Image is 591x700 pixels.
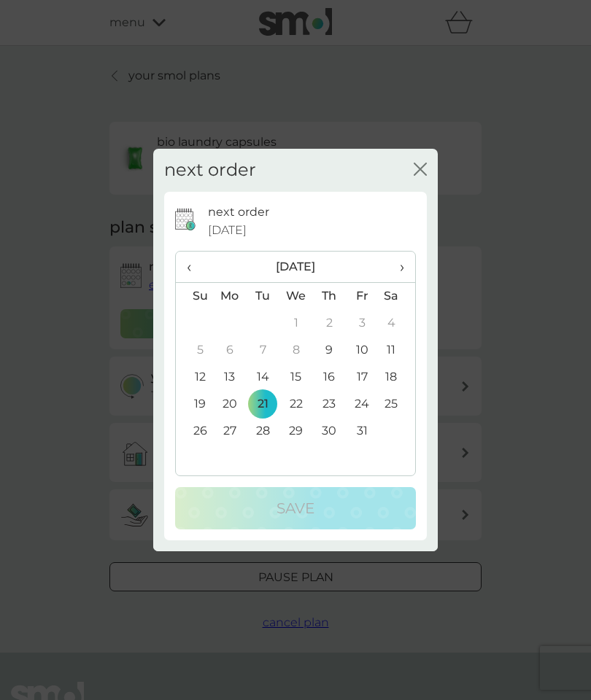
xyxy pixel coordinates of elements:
[313,337,346,364] td: 9
[414,163,427,178] button: close
[279,364,313,391] td: 15
[346,310,379,337] td: 3
[247,418,279,445] td: 28
[213,364,247,391] td: 13
[213,418,247,445] td: 27
[213,391,247,418] td: 20
[247,391,279,418] td: 21
[213,337,247,364] td: 6
[379,364,415,391] td: 18
[313,418,346,445] td: 30
[176,364,213,391] td: 12
[346,418,379,445] td: 31
[175,487,416,529] button: Save
[279,391,313,418] td: 22
[379,282,415,310] th: Sa
[176,418,213,445] td: 26
[346,282,379,310] th: Fr
[313,310,346,337] td: 2
[213,252,379,283] th: [DATE]
[247,364,279,391] td: 14
[279,337,313,364] td: 8
[247,282,279,310] th: Tu
[208,221,247,240] span: [DATE]
[187,252,202,282] span: ‹
[379,391,415,418] td: 25
[313,282,346,310] th: Th
[247,337,279,364] td: 7
[279,310,313,337] td: 1
[313,364,346,391] td: 16
[346,391,379,418] td: 24
[208,203,269,222] p: next order
[346,337,379,364] td: 10
[279,282,313,310] th: We
[213,282,247,310] th: Mo
[379,310,415,337] td: 4
[346,364,379,391] td: 17
[176,337,213,364] td: 5
[313,391,346,418] td: 23
[279,418,313,445] td: 29
[164,160,256,181] h2: next order
[390,252,404,282] span: ›
[379,337,415,364] td: 11
[277,497,314,520] p: Save
[176,282,213,310] th: Su
[176,391,213,418] td: 19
